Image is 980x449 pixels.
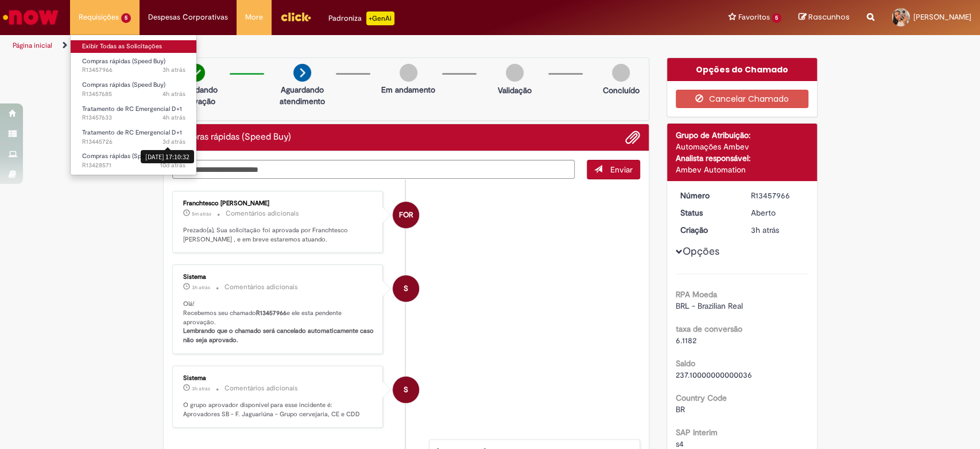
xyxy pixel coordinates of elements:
a: Aberto R13457685 : Compras rápidas (Speed Buy) [71,79,197,100]
p: Validação [498,85,532,96]
div: R13457966 [751,190,804,201]
dt: Criação [672,224,742,236]
span: Compras rápidas (Speed Buy) [82,57,165,66]
span: BR [676,404,685,415]
span: 4h atrás [162,113,185,122]
a: Aberto R13457633 : Tratamento de RC Emergencial D+1 [71,103,197,124]
span: Despesas Corporativas [148,11,228,23]
ul: Trilhas de página [9,35,645,56]
span: 3h atrás [751,225,779,235]
span: 5m atrás [192,210,211,217]
div: Grupo de Atribuição: [676,129,808,141]
span: 3d atrás [162,137,185,146]
span: 237.10000000000036 [676,370,752,380]
div: Franchtesco Onofre Rodrigues Nogueira [393,202,419,228]
div: 28/08/2025 13:46:49 [751,224,804,236]
span: Tratamento de RC Emergencial D+1 [82,105,182,113]
a: Página inicial [13,41,52,50]
time: 28/08/2025 13:46:59 [192,385,210,392]
dt: Número [672,190,742,201]
b: SAP Interim [676,427,718,438]
div: System [393,275,419,302]
b: Country Code [676,393,727,403]
span: R13428571 [82,161,185,170]
b: taxa de conversão [676,324,742,334]
b: Saldo [676,358,695,369]
span: 3h atrás [192,385,210,392]
time: 28/08/2025 16:46:39 [192,210,211,217]
span: 5 [772,13,781,23]
img: img-circle-grey.png [612,64,630,82]
b: RPA Moeda [676,289,717,300]
p: Aguardando atendimento [274,84,330,107]
span: Favoritos [738,11,769,23]
a: Aberto R13428571 : Compras rápidas (Speed Buy) [71,150,197,171]
span: S [404,275,408,302]
small: Comentários adicionais [226,209,299,218]
div: Opções do Chamado [667,58,817,81]
span: Tratamento de RC Emergencial D+1 [82,128,182,137]
span: R13457633 [82,113,185,122]
img: arrow-next.png [293,64,311,82]
ul: Requisições [70,34,197,175]
div: System [393,377,419,403]
dt: Status [672,207,742,218]
time: 28/08/2025 13:46:50 [162,66,185,74]
div: Aberto [751,207,804,218]
span: Rascunhos [808,11,850,22]
img: ServiceNow [1,6,60,29]
img: img-circle-grey.png [400,64,417,82]
span: BRL - Brazilian Real [676,301,743,311]
span: 3h atrás [162,66,185,74]
span: S [404,376,408,404]
time: 28/08/2025 13:46:49 [751,225,779,235]
time: 28/08/2025 12:40:56 [162,113,185,122]
a: Aberto R13457966 : Compras rápidas (Speed Buy) [71,55,197,76]
span: 3h atrás [192,284,210,291]
p: Prezado(a), Sua solicitação foi aprovada por Franchtesco [PERSON_NAME] , e em breve estaremos atu... [183,226,374,244]
p: Concluído [602,85,639,96]
div: [DATE] 17:10:32 [141,150,194,163]
span: 4h atrás [162,90,185,98]
b: Lembrando que o chamado será cancelado automaticamente caso não seja aprovado. [183,327,375,344]
textarea: Digite sua mensagem aqui... [172,160,575,179]
p: +GenAi [366,11,394,25]
span: More [245,11,263,23]
span: R13457966 [82,66,185,75]
p: O grupo aprovador disponível para esse incidente é: Aprovadores SB - F. Jaguariúna - Grupo cervej... [183,401,374,419]
button: Adicionar anexos [625,130,640,145]
button: Cancelar Chamado [676,90,808,108]
b: R13457966 [256,309,286,317]
img: img-circle-grey.png [506,64,524,82]
div: Sistema [183,274,374,281]
span: Enviar [610,164,633,175]
span: 5 [121,13,131,23]
div: Franchtesco [PERSON_NAME] [183,200,374,207]
div: Padroniza [328,11,394,25]
span: R13457685 [82,90,185,99]
span: Compras rápidas (Speed Buy) [82,152,165,160]
a: Rascunhos [799,12,850,23]
div: Ambev Automation [676,164,808,175]
span: FOR [399,201,413,229]
p: Olá! Recebemos seu chamado e ele esta pendente aprovação. [183,300,374,345]
span: Compras rápidas (Speed Buy) [82,80,165,89]
span: [PERSON_NAME] [913,12,971,22]
small: Comentários adicionais [224,282,298,292]
span: R13445726 [82,137,185,147]
a: Aberto R13445726 : Tratamento de RC Emergencial D+1 [71,126,197,148]
div: Analista responsável: [676,152,808,164]
a: Exibir Todas as Solicitações [71,40,197,53]
h2: Compras rápidas (Speed Buy) Histórico de tíquete [172,132,291,143]
span: 6.1182 [676,335,696,346]
span: s4 [676,439,684,449]
div: Sistema [183,375,374,382]
button: Enviar [587,160,640,179]
small: Comentários adicionais [224,383,298,393]
img: click_logo_yellow_360x200.png [280,8,311,25]
div: Automações Ambev [676,141,808,152]
span: Requisições [79,11,119,23]
time: 28/08/2025 13:47:02 [192,284,210,291]
p: Em andamento [381,84,435,95]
